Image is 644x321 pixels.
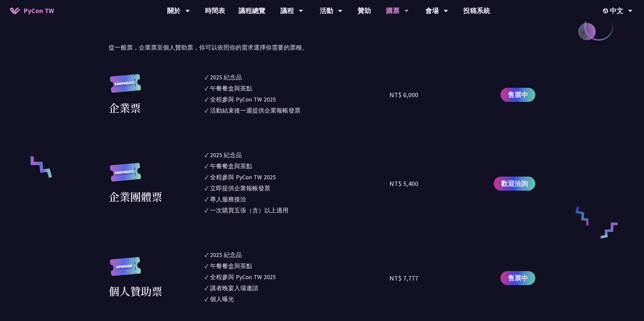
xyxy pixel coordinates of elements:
[210,195,246,204] div: 專人服務接洽
[109,43,535,53] p: 從一般票，企業票至個人贊助票，你可以依照你的需求選擇你需要的票種。
[205,84,389,93] li: ✓
[210,173,276,182] div: 全程參與 PyCon TW 2025
[205,195,389,204] li: ✓
[205,261,389,270] li: ✓
[210,250,242,259] div: 2025 紀念品
[210,106,301,115] div: 活動結束後一週提供企業報帳發票
[109,163,142,189] img: corporate.a587c14.svg
[210,206,288,215] div: 一次購買五張（含）以上適用
[23,6,54,16] span: PyCon TW
[205,206,389,215] li: ✓
[109,283,162,299] div: 個人贊助票
[494,177,535,191] a: 歡迎洽詢
[508,90,528,100] span: 售票中
[10,7,20,14] img: Home icon of PyCon TW 2025
[500,271,535,285] a: 售票中
[205,272,389,281] li: ✓
[210,84,252,93] div: 午餐餐盒與茶點
[210,73,242,82] div: 2025 紀念品
[210,283,258,293] div: 講者晚宴入場邀請
[205,250,389,259] li: ✓
[205,106,389,115] li: ✓
[109,188,162,204] div: 企業團體票
[205,73,389,82] li: ✓
[109,100,141,116] div: 企業票
[210,95,276,104] div: 全程參與 PyCon TW 2025
[205,184,389,193] li: ✓
[3,2,61,19] a: PyCon TW
[205,95,389,104] li: ✓
[210,261,252,270] div: 午餐餐盒與茶點
[210,272,276,281] div: 全程參與 PyCon TW 2025
[205,173,389,182] li: ✓
[210,162,252,171] div: 午餐餐盒與茶點
[389,90,418,100] div: NT$ 6,000
[501,179,528,189] span: 歡迎洽詢
[210,184,270,193] div: 立即提供企業報帳發票
[109,74,142,100] img: corporate.a587c14.svg
[205,295,389,304] li: ✓
[205,162,389,171] li: ✓
[210,150,242,159] div: 2025 紀念品
[389,273,418,283] div: NT$ 7,777
[210,295,234,304] div: 個人曝光
[205,150,389,159] li: ✓
[500,88,535,102] a: 售票中
[603,8,610,13] img: Locale Icon
[109,257,142,283] img: sponsor.43e6a3a.svg
[205,283,389,293] li: ✓
[508,273,528,283] span: 售票中
[389,179,418,189] div: NT$ 5,400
